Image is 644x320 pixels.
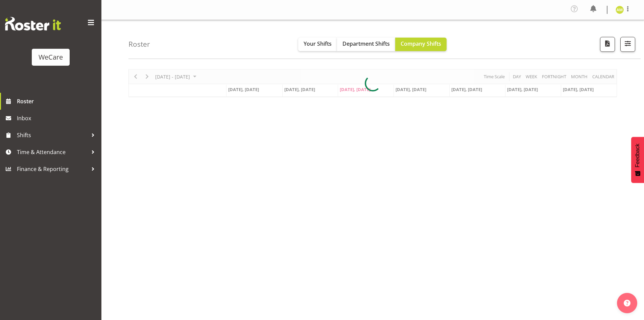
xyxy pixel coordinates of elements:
button: Feedback - Show survey [631,137,644,183]
span: Roster [17,96,98,106]
span: Your Shifts [304,40,332,47]
span: Shifts [17,130,88,140]
img: antonia-mao10998.jpg [616,6,624,14]
span: Feedback [635,144,641,167]
button: Department Shifts [337,38,395,51]
img: Rosterit website logo [5,17,61,30]
span: Time & Attendance [17,147,88,157]
button: Company Shifts [395,38,447,51]
button: Your Shifts [298,38,337,51]
h4: Roster [128,40,150,48]
span: Department Shifts [342,40,390,47]
button: Filter Shifts [620,37,635,52]
span: Inbox [17,113,98,123]
span: Company Shifts [401,40,441,47]
button: Download a PDF of the roster according to the set date range. [600,37,615,52]
img: help-xxl-2.png [624,300,630,306]
div: WeCare [39,52,63,62]
span: Finance & Reporting [17,164,88,174]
